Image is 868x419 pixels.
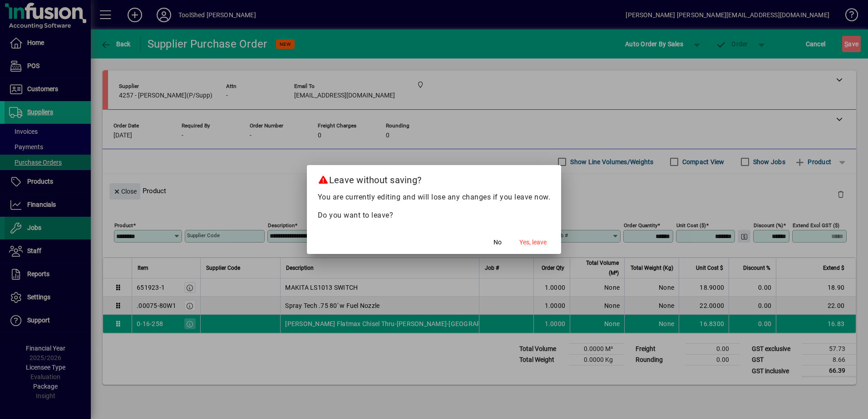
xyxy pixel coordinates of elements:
p: You are currently editing and will lose any changes if you leave now. [318,192,551,203]
button: Yes, leave [516,234,550,250]
span: No [493,238,502,247]
span: Yes, leave [519,238,547,247]
p: Do you want to leave? [318,210,551,221]
button: No [483,234,512,250]
h2: Leave without saving? [307,165,562,191]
